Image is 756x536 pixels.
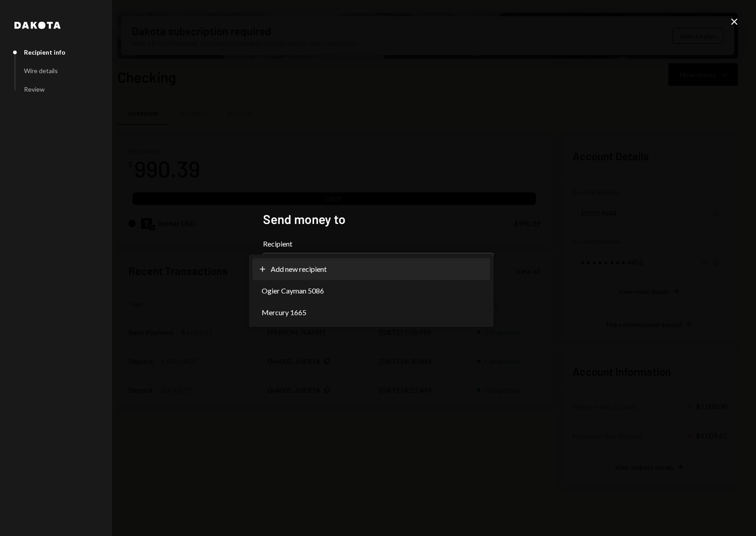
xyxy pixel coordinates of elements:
div: Wire details [24,67,58,75]
div: Recipient info [24,48,66,56]
span: Mercury 1665 [262,307,306,318]
span: Add new recipient [271,264,327,275]
button: Recipient [263,253,493,278]
label: Recipient [263,238,493,249]
h2: Send money to [263,210,493,228]
span: Ogier Cayman 5086 [262,285,324,296]
div: Review [24,85,45,93]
